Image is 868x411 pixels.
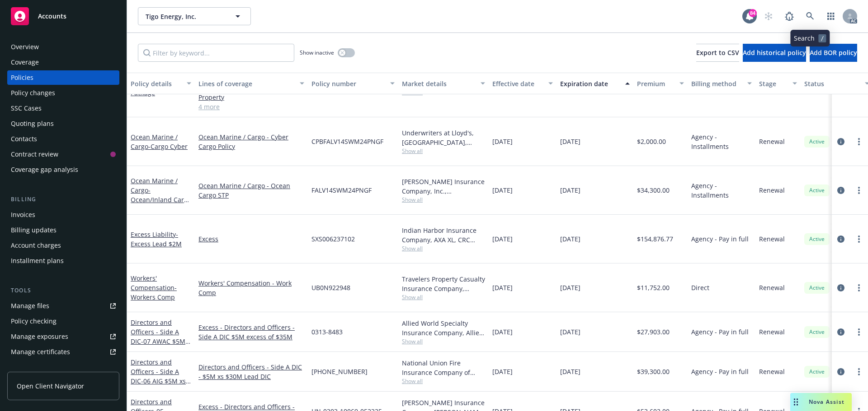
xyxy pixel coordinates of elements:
span: [DATE] [492,137,513,146]
span: Show all [402,377,485,385]
span: - Excess Lead $2M [131,230,182,248]
span: [DATE] [492,234,513,244]
div: Manage certificates [11,345,70,359]
span: Show all [402,196,485,203]
a: circleInformation [835,327,846,337]
span: Active [808,284,826,292]
a: Quoting plans [7,116,119,131]
span: Renewal [759,283,785,292]
a: more [854,366,864,377]
button: Add BOR policy [810,44,857,62]
span: Renewal [759,327,785,337]
button: Effective date [489,73,557,94]
div: Billing [7,195,119,204]
button: Billing method [688,73,755,94]
div: Manage exposures [11,329,68,344]
span: Renewal [759,234,785,244]
a: Excess [198,234,304,244]
span: Agency - Pay in full [691,234,749,244]
span: $39,300.00 [637,367,670,376]
a: Directors and Officers - Side A DIC - $5M xs $30M Lead DIC [198,362,304,381]
span: Nova Assist [809,398,844,406]
span: 0313-8483 [311,327,343,337]
span: Show all [402,337,485,345]
a: Workers' Compensation [131,274,177,301]
button: Market details [398,73,489,94]
div: National Union Fire Insurance Company of [GEOGRAPHIC_DATA], [GEOGRAPHIC_DATA], AIG [402,358,485,377]
a: Billing updates [7,223,119,237]
span: - Ocean/Inland Cargo Transit [131,186,191,213]
div: Coverage [11,55,39,69]
div: Stage [759,79,787,88]
span: Renewal [759,185,785,195]
span: Active [808,235,826,243]
span: FALV14SWM24PNGF [311,185,372,195]
div: Manage claims [11,360,57,374]
span: $34,300.00 [637,185,670,195]
div: Policy changes [11,86,55,100]
div: Expiration date [560,79,620,88]
div: Market details [402,79,475,88]
span: $2,000.00 [637,137,666,146]
div: Account charges [11,238,61,253]
a: circleInformation [835,366,846,377]
span: Manage exposures [7,329,119,344]
a: Search [801,7,819,25]
span: Show all [402,245,485,252]
a: Ocean Marine / Cargo [131,133,188,151]
div: Drag to move [790,393,802,411]
a: Manage files [7,299,119,313]
div: Indian Harbor Insurance Company, AXA XL, CRC Group [402,226,485,245]
a: Policy checking [7,314,119,328]
div: Contacts [11,132,37,146]
button: Policy details [127,73,195,94]
span: [DATE] [492,367,513,376]
span: Agency - Pay in full [691,367,749,376]
div: Travelers Property Casualty Insurance Company, Travelers Insurance [402,274,485,293]
span: [DATE] [492,185,513,195]
a: Accounts [7,4,119,29]
span: Active [808,368,826,376]
span: Accounts [38,13,66,20]
span: [DATE] [560,327,580,337]
span: Tigo Energy, Inc. [146,12,224,21]
span: Add BOR policy [810,48,857,57]
span: [DATE] [560,234,580,244]
span: Show inactive [300,49,334,56]
a: circleInformation [835,282,846,293]
a: Directors and Officers - Side A DIC [131,358,186,395]
a: Report a Bug [780,7,798,25]
a: Workers' Compensation - Work Comp [198,278,304,297]
span: Show all [402,147,485,155]
a: more [854,185,864,196]
button: Tigo Energy, Inc. [138,7,251,25]
span: [DATE] [560,367,580,376]
span: [PHONE_NUMBER] [311,367,368,376]
a: Ocean Marine / Cargo - Cyber Cargo Policy [198,132,304,151]
div: Policy checking [11,314,57,328]
span: [DATE] [492,283,513,292]
span: Renewal [759,137,785,146]
a: Commercial Package [131,69,180,97]
span: Active [808,138,826,146]
span: - Foreign Package [131,79,180,97]
span: Agency - Installments [691,181,752,200]
a: Switch app [822,7,840,25]
a: 4 more [198,102,304,111]
a: Manage certificates [7,345,119,359]
div: Coverage gap analysis [11,162,78,177]
span: Agency - Pay in full [691,327,749,337]
div: Premium [637,79,674,88]
span: $11,752.00 [637,283,670,292]
a: Policies [7,70,119,85]
a: circleInformation [835,136,846,147]
span: - 07 AWAC $5M xs $35M Excess [131,337,190,355]
a: more [854,327,864,337]
span: Active [808,186,826,194]
button: Premium [633,73,688,94]
div: Billing updates [11,223,57,237]
a: more [854,234,864,245]
div: Contract review [11,147,58,162]
span: SXS006237102 [311,234,355,244]
span: $27,903.00 [637,327,670,337]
